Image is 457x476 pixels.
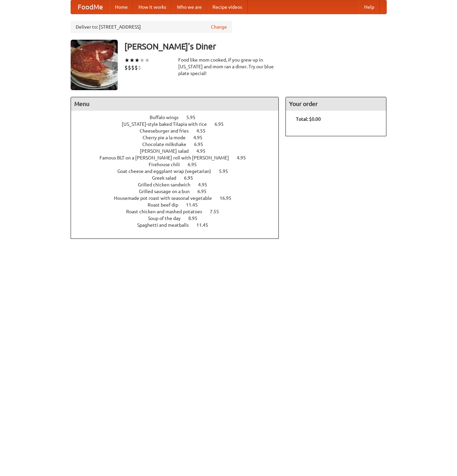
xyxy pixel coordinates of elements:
[219,169,235,174] span: 5.95
[139,189,219,194] a: Grilled sausage on a bun 6.95
[114,195,219,201] span: Housemade pot roast with seasonal vegetable
[149,162,209,167] a: Firehouse chili 6.95
[71,0,110,14] a: FoodMe
[359,0,380,14] a: Help
[188,216,204,221] span: 8.95
[138,64,141,71] li: $
[140,128,218,134] a: Cheeseburger and fries 4.55
[143,135,192,140] span: Cherry pie a la mode
[114,195,244,201] a: Housemade pot roast with seasonal vegetable 16.95
[237,155,253,160] span: 4.95
[138,182,197,187] span: Grilled chicken sandwich
[126,209,209,214] span: Roast chicken and mashed potatoes
[110,0,133,14] a: Home
[148,202,210,208] a: Roast beef dip 11.45
[196,128,212,134] span: 4.55
[140,148,218,154] a: [PERSON_NAME] salad 4.95
[71,40,118,90] img: angular.jpg
[198,182,214,187] span: 4.95
[197,189,213,194] span: 6.95
[142,142,216,147] a: Chocolate milkshake 6.95
[135,64,138,71] li: $
[124,40,387,53] h3: [PERSON_NAME]'s Diner
[220,195,238,201] span: 16.95
[138,182,220,187] a: Grilled chicken sandwich 4.95
[129,57,135,64] li: ★
[117,169,218,174] span: Goat cheese and eggplant wrap (vegetarian)
[148,216,210,221] a: Soup of the day 8.95
[215,121,230,127] span: 6.95
[207,0,247,14] a: Recipe videos
[145,57,150,64] li: ★
[211,24,227,30] a: Change
[149,162,187,167] span: Firehouse chili
[142,142,193,147] span: Chocolate milkshake
[140,148,195,154] span: [PERSON_NAME] salad
[150,115,185,120] span: Buffalo wings
[137,222,221,228] a: Spaghetti and meatballs 11.45
[71,97,279,111] h4: Menu
[135,57,140,64] li: ★
[186,115,202,120] span: 5.95
[71,21,232,33] div: Deliver to: [STREET_ADDRESS]
[178,57,279,77] div: Food like mom cooked, if you grew up in [US_STATE] and mom ran a diner. Try our blue plate special!
[100,155,236,160] span: Famous BLT on a [PERSON_NAME] roll with [PERSON_NAME]
[172,0,207,14] a: Who we are
[128,64,131,71] li: $
[286,97,386,111] h4: Your order
[148,216,187,221] span: Soup of the day
[152,175,183,181] span: Greek salad
[133,0,172,14] a: How it works
[100,155,258,160] a: Famous BLT on a [PERSON_NAME] roll with [PERSON_NAME] 4.95
[124,64,128,71] li: $
[194,142,210,147] span: 6.95
[124,57,129,64] li: ★
[148,202,185,208] span: Roast beef dip
[122,121,236,127] a: [US_STATE]-style baked Tilapia with rice 6.95
[143,135,215,140] a: Cherry pie a la mode 4.95
[117,169,240,174] a: Goat cheese and eggplant wrap (vegetarian) 5.95
[122,121,214,127] span: [US_STATE]-style baked Tilapia with rice
[188,162,203,167] span: 6.95
[152,175,205,181] a: Greek salad 6.95
[137,222,195,228] span: Spaghetti and meatballs
[150,115,208,120] a: Buffalo wings 5.95
[140,57,145,64] li: ★
[196,222,215,228] span: 11.45
[186,202,204,208] span: 11.45
[296,116,321,122] b: Total: $0.00
[139,189,196,194] span: Grilled sausage on a bun
[126,209,231,214] a: Roast chicken and mashed potatoes 7.55
[184,175,200,181] span: 6.95
[131,64,135,71] li: $
[193,135,209,140] span: 4.95
[210,209,226,214] span: 7.55
[140,128,195,134] span: Cheeseburger and fries
[196,148,212,154] span: 4.95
